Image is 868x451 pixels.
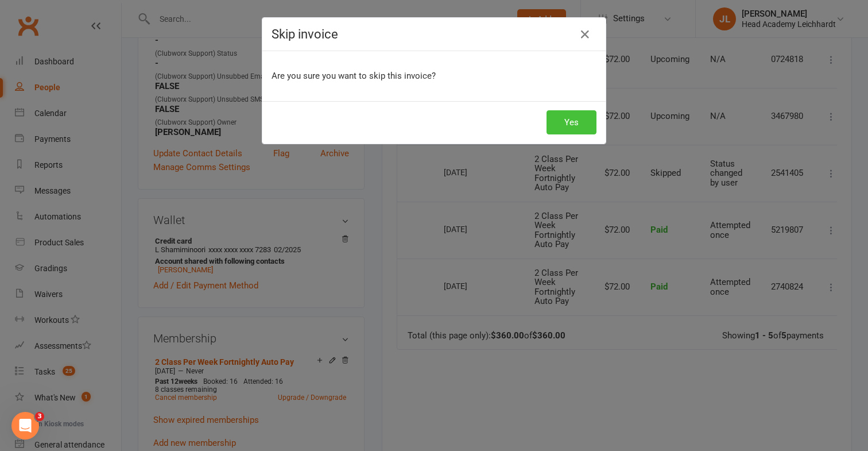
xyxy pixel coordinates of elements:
[576,25,594,44] button: Close
[35,412,44,421] span: 3
[547,110,596,134] button: Yes
[11,412,39,440] iframe: Intercom live chat
[272,71,436,81] span: Are you sure you want to skip this invoice?
[272,27,596,41] h4: Skip invoice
